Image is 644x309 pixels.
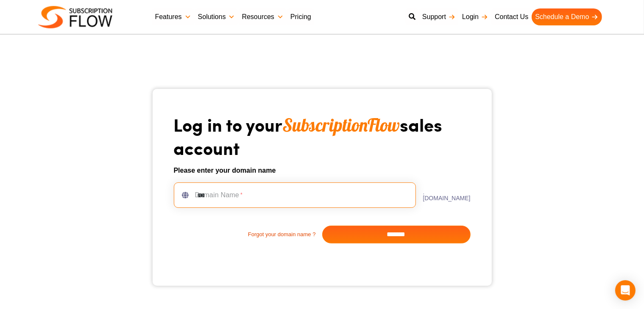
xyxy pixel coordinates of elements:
[283,114,400,136] span: SubscriptionFlow
[174,166,471,176] h6: Please enter your domain name
[152,8,195,25] a: Features
[532,8,602,25] a: Schedule a Demo
[287,8,315,25] a: Pricing
[38,6,112,28] img: Subscriptionflow
[416,189,470,201] label: .[DOMAIN_NAME]
[491,8,532,25] a: Contact Us
[238,8,287,25] a: Resources
[195,8,239,25] a: Solutions
[174,230,322,239] a: Forgot your domain name ?
[459,8,491,25] a: Login
[615,280,636,301] div: Open Intercom Messenger
[419,8,459,25] a: Support
[174,113,471,159] h1: Log in to your sales account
